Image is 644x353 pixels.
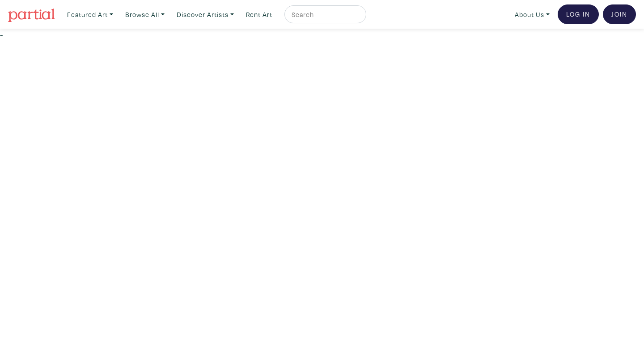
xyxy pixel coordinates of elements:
a: Featured Art [63,5,117,24]
a: Browse All [121,5,169,24]
a: Rent Art [242,5,276,24]
input: Search [291,9,358,20]
a: Discover Artists [173,5,238,24]
a: About Us [511,5,554,24]
a: Join [603,4,636,24]
a: Log In [558,4,599,24]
